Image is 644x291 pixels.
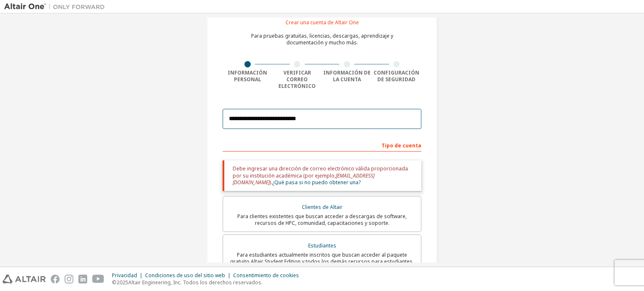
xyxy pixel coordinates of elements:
[323,69,371,83] font: Información de la cuenta
[308,242,336,249] font: Estudiantes
[278,69,316,90] font: Verificar correo electrónico
[233,165,408,179] font: Debe ingresar una dirección de correo electrónico válida proporcionada por su institución académi...
[112,279,117,286] font: ©
[228,69,267,83] font: Información personal
[117,279,128,286] font: 2025
[270,179,272,186] font: ).
[272,179,361,186] a: ¿Qué pasa si no puedo obtener una?
[237,213,407,227] font: Para clientes existentes que buscan acceder a descargas de software, recursos de HPC, comunidad, ...
[382,142,421,149] font: Tipo de cuenta
[286,19,359,26] font: Crear una cuenta de Altair One
[78,275,87,283] img: linkedin.svg
[3,275,46,283] img: altair_logo.svg
[128,279,262,286] font: Altair Engineering, Inc. Todos los derechos reservados.
[4,3,109,11] img: Altair Uno
[286,39,358,46] font: documentación y mucho más.
[51,275,60,283] img: facebook.svg
[233,172,374,186] font: [EMAIL_ADDRESS][DOMAIN_NAME]
[92,275,104,283] img: youtube.svg
[65,275,73,283] img: instagram.svg
[233,272,299,279] font: Consentimiento de cookies
[145,272,225,279] font: Condiciones de uso del sitio web
[112,272,137,279] font: Privacidad
[374,69,419,83] font: Configuración de seguridad
[251,32,393,39] font: Para pruebas gratuitas, licencias, descargas, aprendizaje y
[230,251,414,265] font: Para estudiantes actualmente inscritos que buscan acceder al paquete gratuito Altair Student Edit...
[302,203,343,211] font: Clientes de Altair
